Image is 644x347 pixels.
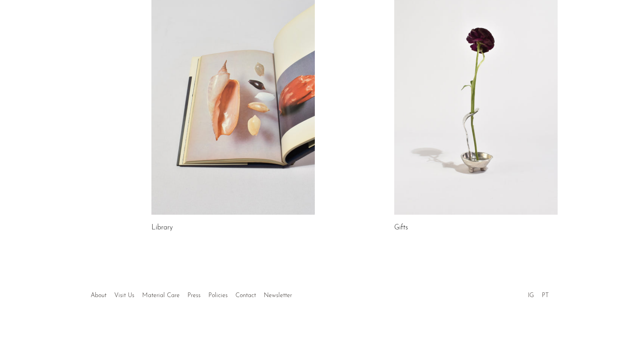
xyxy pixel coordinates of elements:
a: PT [542,292,549,299]
a: About [91,292,106,299]
a: Gifts [394,224,408,231]
a: IG [528,292,534,299]
a: Policies [208,292,228,299]
ul: Quick links [87,286,296,301]
a: Contact [235,292,256,299]
ul: Social Medias [524,286,553,301]
a: Material Care [142,292,180,299]
a: Visit Us [114,292,134,299]
a: Library [151,224,173,231]
a: Press [187,292,201,299]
